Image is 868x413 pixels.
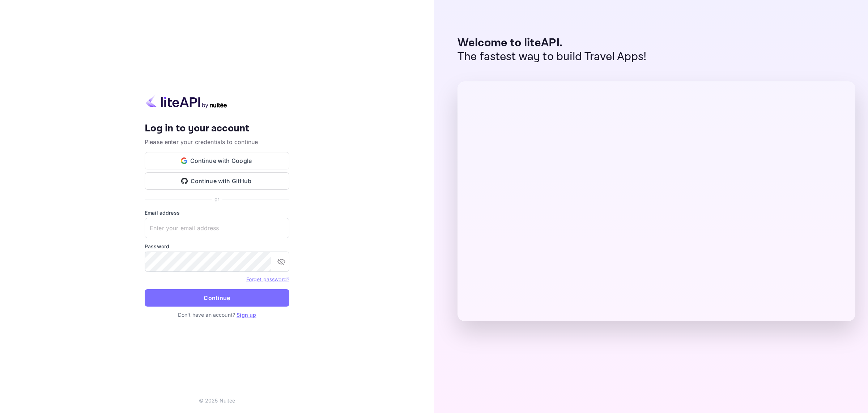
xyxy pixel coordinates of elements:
a: Forget password? [246,276,289,282]
p: Please enter your credentials to continue [145,138,289,146]
label: Email address [145,209,289,216]
img: liteAPI Dashboard Preview [458,81,855,321]
h4: Log in to your account [145,122,289,135]
button: Continue with GitHub [145,172,289,190]
a: Sign up [237,312,256,318]
label: Password [145,243,289,250]
p: The fastest way to build Travel Apps! [458,50,647,64]
p: © 2025 Nuitee [199,397,235,404]
input: Enter your email address [145,218,289,238]
button: Continue [145,289,289,307]
button: Continue with Google [145,152,289,169]
img: liteapi [145,94,228,109]
p: Don't have an account? [145,311,289,319]
p: Welcome to liteAPI. [458,36,647,50]
button: toggle password visibility [274,254,289,269]
p: or [214,195,219,203]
